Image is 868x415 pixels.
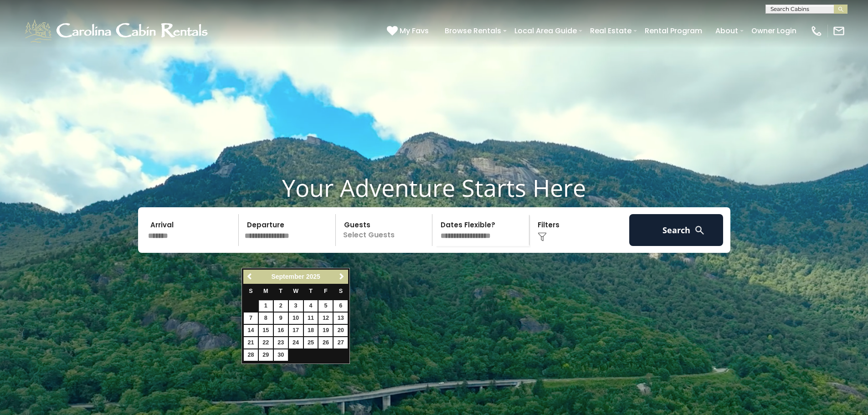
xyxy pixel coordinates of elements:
span: 2025 [306,273,320,280]
button: Search [629,214,724,246]
a: Rental Program [640,23,707,39]
a: 3 [289,300,303,312]
a: 25 [304,337,318,348]
span: Saturday [339,288,343,294]
span: Tuesday [279,288,282,294]
span: Monday [263,288,268,294]
a: 9 [274,313,288,324]
a: 1 [259,300,273,312]
h1: Your Adventure Starts Here [7,174,861,202]
a: 2 [274,300,288,312]
span: My Favs [400,25,429,36]
a: 10 [289,313,303,324]
a: 26 [318,337,333,348]
img: filter--v1.png [538,232,547,241]
a: My Favs [387,25,431,37]
a: 27 [334,337,348,348]
img: White-1-1-2.png [23,17,212,45]
a: 23 [274,337,288,348]
a: 6 [334,300,348,312]
a: 16 [274,325,288,336]
a: Owner Login [747,23,801,39]
a: About [711,23,743,39]
a: 20 [334,325,348,336]
span: Sunday [249,288,252,294]
span: Friday [324,288,328,294]
a: 15 [259,325,273,336]
a: 17 [289,325,303,336]
a: 4 [304,300,318,312]
span: Next [338,273,345,280]
span: Wednesday [293,288,298,294]
a: 19 [318,325,333,336]
a: 24 [289,337,303,348]
a: 28 [244,349,258,361]
a: Local Area Guide [510,23,581,39]
a: 21 [244,337,258,348]
img: search-regular-white.png [694,225,705,236]
a: 29 [259,349,273,361]
p: Select Guests [339,214,432,246]
a: 30 [274,349,288,361]
a: 11 [304,313,318,324]
a: Real Estate [586,23,636,39]
a: Browse Rentals [440,23,506,39]
img: phone-regular-white.png [810,25,823,37]
a: 22 [259,337,273,348]
a: Previous [244,271,256,282]
a: Next [336,271,347,282]
a: 14 [244,325,258,336]
a: 13 [334,313,348,324]
span: September [271,273,304,280]
span: Thursday [309,288,313,294]
a: 8 [259,313,273,324]
a: 12 [318,313,333,324]
a: 7 [244,313,258,324]
img: mail-regular-white.png [832,25,845,37]
span: Previous [247,273,254,280]
a: 5 [318,300,333,312]
a: 18 [304,325,318,336]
